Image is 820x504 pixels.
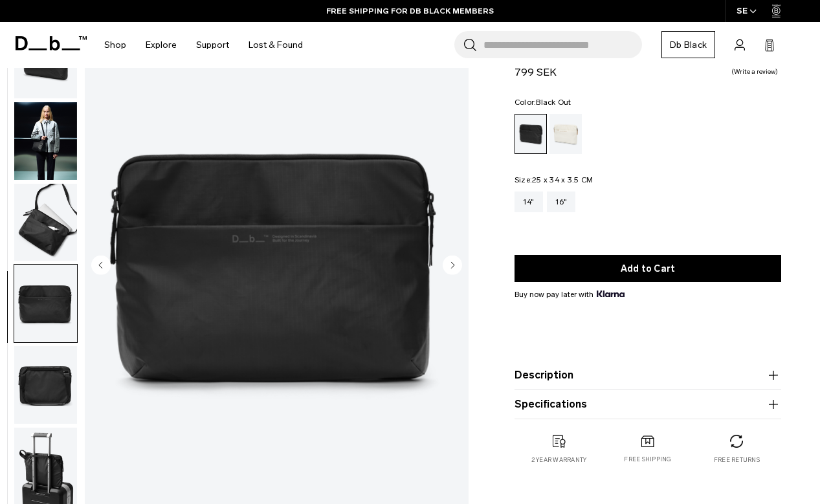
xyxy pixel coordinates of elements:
a: Shop [104,22,126,68]
button: Description [515,367,781,383]
img: {"height" => 20, "alt" => "Klarna"} [597,290,625,297]
a: Support [196,22,229,68]
a: Oatmilk [549,114,582,154]
p: Free returns [714,455,760,465]
button: Ramverk Laptop sleeve 14" Black Out [14,264,78,343]
a: Black Out [515,114,547,154]
span: 25 x 34 x 3.5 CM [532,175,593,184]
p: 2 year warranty [531,455,587,465]
img: Ramverk Laptop sleeve 14" Black Out [14,184,77,261]
legend: Size: [515,176,593,184]
a: Explore [146,22,177,68]
img: Ramverk Laptop sleeve 14" Black Out [14,265,77,342]
button: Add to Cart [515,255,781,282]
span: 799 SEK [515,66,557,78]
a: Db Black [661,31,715,58]
img: Ramverk Laptop sleeve 14" Black Out [14,102,77,180]
a: Lost & Found [249,22,303,68]
a: FREE SHIPPING FOR DB BLACK MEMBERS [326,5,494,17]
button: Ramverk Laptop sleeve 14" Black Out [14,183,78,262]
a: 16" [547,192,576,212]
span: Black Out [536,98,571,107]
button: Ramverk Laptop sleeve 14" Black Out [14,345,78,424]
button: Ramverk Laptop sleeve 14" Black Out [14,102,78,181]
a: 14" [515,192,543,212]
nav: Main Navigation [94,22,313,68]
legend: Color: [515,98,571,106]
button: Next slide [443,255,462,277]
span: Buy now pay later with [515,289,625,300]
img: Ramverk Laptop sleeve 14" Black Out [14,346,77,424]
button: Specifications [515,397,781,412]
p: Free shipping [624,455,671,464]
a: Write a review [731,69,778,75]
button: Previous slide [91,255,111,277]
